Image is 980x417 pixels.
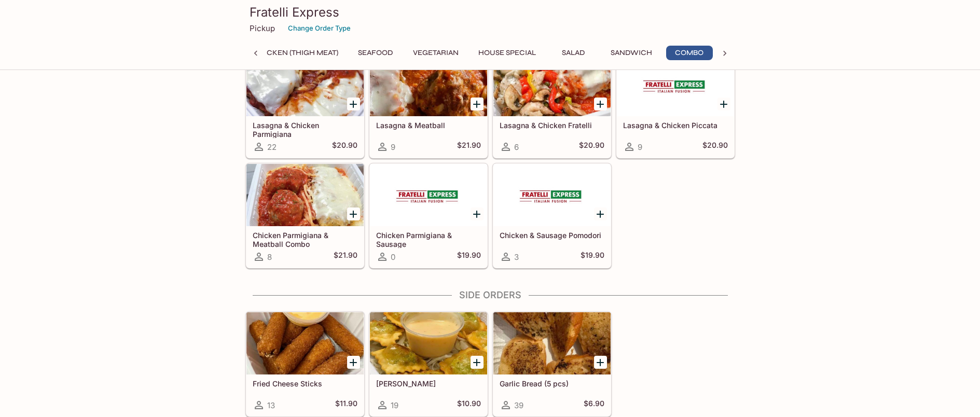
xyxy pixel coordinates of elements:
[267,400,275,410] span: 13
[666,46,713,60] button: Combo
[617,54,734,116] div: Lasagna & Chicken Piccata
[370,164,487,226] div: Chicken Parmigiana & Sausage
[376,379,481,388] h5: [PERSON_NAME]
[579,141,604,153] h5: $20.90
[391,142,395,152] span: 9
[253,379,357,388] h5: Fried Cheese Sticks
[457,251,481,263] h5: $19.90
[253,231,357,248] h5: Chicken Parmigiana & Meatball Combo
[471,98,484,110] button: Add Lasagna & Meatball
[471,207,484,220] button: Add Chicken Parmigiana & Sausage
[493,164,611,226] div: Chicken & Sausage Pomodori
[250,23,275,33] p: Pickup
[335,399,357,411] h5: $11.90
[493,312,611,416] a: Garlic Bread (5 pcs)39$6.90
[347,356,360,369] button: Add Fried Cheese Sticks
[369,53,488,158] a: Lasagna & Meatball9$21.90
[457,141,481,153] h5: $21.90
[347,207,360,220] button: Add Chicken Parmigiana & Meatball Combo
[493,54,611,116] div: Lasagna & Chicken Fratelli
[493,312,611,374] div: Garlic Bread (5 pcs)
[616,53,735,158] a: Lasagna & Chicken Piccata9$20.90
[473,46,542,60] button: House Special
[376,121,481,130] h5: Lasagna & Meatball
[514,400,523,410] span: 39
[457,399,481,411] h5: $10.90
[500,231,604,240] h5: Chicken & Sausage Pomodori
[702,141,728,153] h5: $20.90
[550,46,597,60] button: Salad
[594,207,607,220] button: Add Chicken & Sausage Pomodori
[352,46,399,60] button: Seafood
[267,142,277,152] span: 22
[283,20,355,36] button: Change Order Type
[369,163,488,268] a: Chicken Parmigiana & Sausage0$19.90
[638,142,642,152] span: 9
[246,54,364,116] div: Lasagna & Chicken Parmigiana
[250,4,731,20] h3: Fratelli Express
[247,46,344,60] button: Chicken (Thigh Meat)
[347,98,360,110] button: Add Lasagna & Chicken Parmigiana
[623,121,728,130] h5: Lasagna & Chicken Piccata
[246,312,364,416] a: Fried Cheese Sticks13$11.90
[253,121,357,138] h5: Lasagna & Chicken Parmigiana
[369,312,488,416] a: [PERSON_NAME]19$10.90
[493,53,611,158] a: Lasagna & Chicken Fratelli6$20.90
[594,98,607,110] button: Add Lasagna & Chicken Fratelli
[391,400,398,410] span: 19
[376,231,481,248] h5: Chicken Parmigiana & Sausage
[246,53,364,158] a: Lasagna & Chicken Parmigiana22$20.90
[245,289,735,301] h4: Side Orders
[370,312,487,374] div: Fried Ravioli
[332,141,357,153] h5: $20.90
[334,251,357,263] h5: $21.90
[514,252,519,262] span: 3
[594,356,607,369] button: Add Garlic Bread (5 pcs)
[246,312,364,374] div: Fried Cheese Sticks
[584,399,604,411] h5: $6.90
[246,163,364,268] a: Chicken Parmigiana & Meatball Combo8$21.90
[717,98,730,110] button: Add Lasagna & Chicken Piccata
[581,251,604,263] h5: $19.90
[391,252,395,262] span: 0
[370,54,487,116] div: Lasagna & Meatball
[493,163,611,268] a: Chicken & Sausage Pomodori3$19.90
[407,46,464,60] button: Vegetarian
[514,142,519,152] span: 6
[605,46,658,60] button: Sandwich
[500,379,604,388] h5: Garlic Bread (5 pcs)
[500,121,604,130] h5: Lasagna & Chicken Fratelli
[246,164,364,226] div: Chicken Parmigiana & Meatball Combo
[471,356,484,369] button: Add Fried Ravioli
[267,252,272,262] span: 8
